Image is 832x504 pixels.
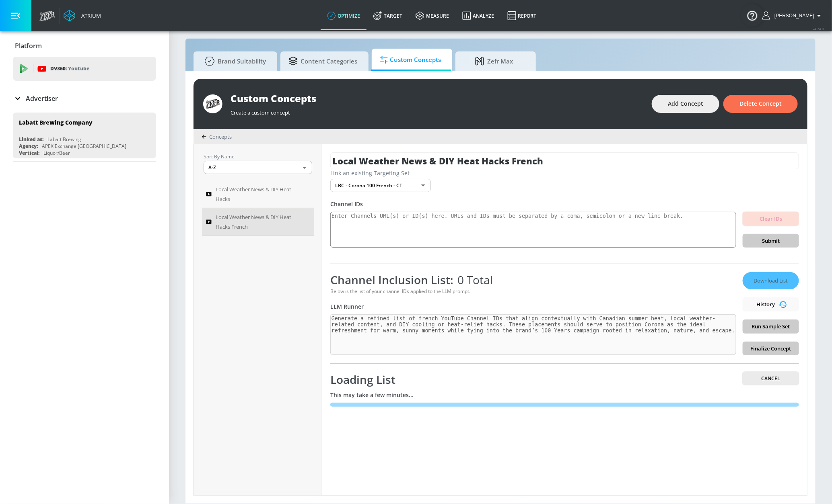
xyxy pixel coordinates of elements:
[330,303,736,310] div: LLM Runner
[13,113,156,158] div: Labatt Brewing CompanyLinked as:Labatt BrewingAgency:APEX Exchange [GEOGRAPHIC_DATA]Vertical:Liqu...
[13,35,156,57] div: Platform
[231,92,644,105] div: Custom Concepts
[330,169,799,177] div: Link an existing Targeting Set
[42,143,126,150] div: APEX Exchange [GEOGRAPHIC_DATA]
[78,12,101,19] div: Atrium
[813,27,824,31] span: v 4.24.0
[50,64,89,73] p: DV360:
[668,99,703,109] span: Add Concept
[743,372,799,385] button: Cancel
[501,1,543,30] a: Report
[321,1,367,30] a: optimize
[202,180,314,208] a: Local Weather News & DIY Heat Hacks
[380,50,441,70] span: Custom Concepts
[463,51,525,71] span: Zefr Max
[330,272,736,287] div: Channel Inclusion List:
[330,200,799,208] div: Channel IDs
[749,374,793,383] span: Cancel
[330,372,395,387] span: Loading List
[19,119,93,126] div: Labatt Brewing Company
[762,11,824,20] button: [PERSON_NAME]
[723,95,798,113] button: Delete Concept
[209,133,232,140] span: Concepts
[216,212,299,232] span: Local Weather News & DIY Heat Hacks French
[68,64,89,73] p: Youtube
[202,208,314,236] a: Local Weather News & DIY Heat Hacks French
[216,184,299,204] span: Local Weather News & DIY Heat Hacks
[739,99,782,109] span: Delete Concept
[330,288,736,295] div: Below is the list of your channel IDs applied to the LLM prompt.
[749,214,793,223] span: Clear IDs
[330,179,431,192] div: LBC - Corona 100 French - CT
[204,152,312,161] p: Sort By Name
[13,57,156,81] div: DV360: Youtube
[330,314,736,355] textarea: Generate a refined list of french YouTube Channel IDs that align contextually with Canadian summe...
[456,1,501,30] a: Analyze
[47,136,81,143] div: Labatt Brewing
[13,87,156,110] div: Advertiser
[409,1,456,30] a: measure
[19,136,43,143] div: Linked as:
[330,391,799,399] div: This may take a few minutes...
[453,272,493,287] span: 0 Total
[204,161,312,174] div: A-Z
[19,150,39,156] div: Vertical:
[15,41,42,50] p: Platform
[741,4,764,27] button: Open Resource Center
[19,143,38,150] div: Agency:
[202,51,266,71] span: Brand Suitability
[367,1,409,30] a: Target
[231,105,644,116] div: Create a custom concept
[43,150,70,156] div: Liquor/Beer
[288,51,357,71] span: Content Categories
[26,94,58,103] p: Advertiser
[771,13,814,18] span: login as: shannan.conley@zefr.com
[64,10,101,22] a: Atrium
[652,95,719,113] button: Add Concept
[743,212,799,226] button: Clear IDs
[202,133,232,140] div: Concepts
